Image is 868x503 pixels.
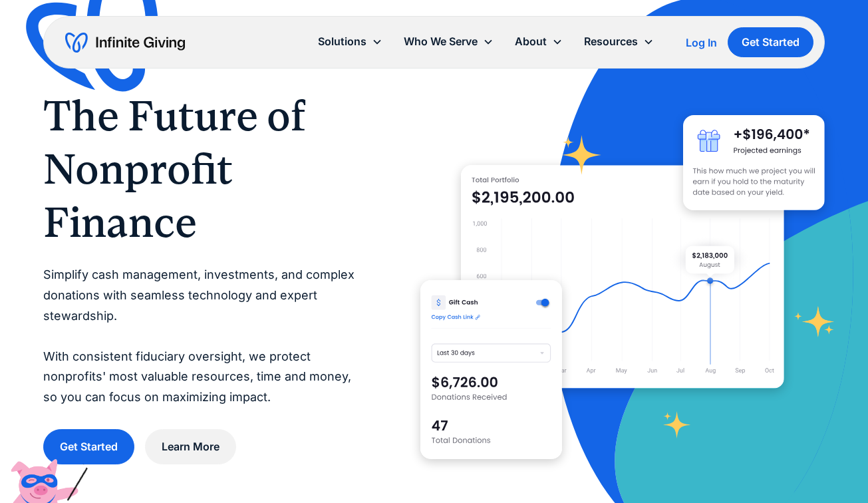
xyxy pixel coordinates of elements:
[420,280,562,459] img: donation software for nonprofits
[515,33,547,51] div: About
[573,27,664,56] div: Resources
[461,165,784,389] img: nonprofit donation platform
[504,27,573,56] div: About
[65,32,185,53] a: home
[43,429,134,464] a: Get Started
[404,33,478,51] div: Who We Serve
[728,27,813,57] a: Get Started
[393,27,504,56] div: Who We Serve
[318,33,366,51] div: Solutions
[307,27,393,56] div: Solutions
[43,265,366,407] p: Simplify cash management, investments, and complex donations with seamless technology and expert ...
[584,33,638,51] div: Resources
[686,37,717,48] div: Log In
[686,35,717,51] a: Log In
[794,306,835,338] img: fundraising star
[43,89,366,249] h1: The Future of Nonprofit Finance
[145,429,236,464] a: Learn More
